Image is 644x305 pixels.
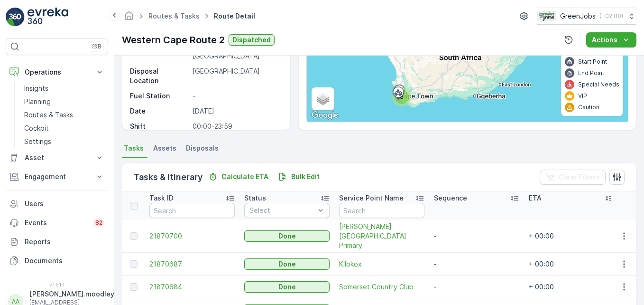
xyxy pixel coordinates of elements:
[25,237,104,247] p: Reports
[24,110,73,120] p: Routes & Tasks
[28,8,68,27] img: logo_light-DOdMpM7g.png
[524,253,619,276] td: + 00:00
[339,193,404,203] p: Service Point Name
[6,167,108,186] button: Engagement
[244,281,330,293] button: Done
[244,258,330,270] button: Done
[578,92,587,100] p: VIP
[149,259,235,269] a: 21870687
[193,106,281,116] p: [DATE]
[524,276,619,298] td: + 00:00
[599,12,623,20] p: ( +02:00 )
[20,122,108,135] a: Cockpit
[578,81,619,88] p: Special Needs
[92,43,101,50] p: ⌘B
[578,104,599,111] p: Caution
[95,219,102,227] p: 82
[20,82,108,95] a: Insights
[24,84,48,93] p: Insights
[193,122,281,131] p: 00:00-23:59
[124,143,144,153] span: Tasks
[309,109,340,122] a: Open this area in Google Maps (opens a new window)
[229,34,275,46] button: Dispatched
[232,35,271,45] p: Dispatched
[313,88,333,109] a: Layers
[309,109,340,122] img: Google
[24,97,51,106] p: Planning
[537,11,556,21] img: Green_Jobs_Logo.png
[193,91,281,101] p: -
[149,282,235,292] a: 21870684
[429,253,524,276] td: -
[193,67,281,86] p: [GEOGRAPHIC_DATA]
[524,220,619,253] td: + 00:00
[6,63,108,82] button: Operations
[221,172,268,181] p: Calculate ETA
[529,193,542,203] p: ETA
[24,137,51,146] p: Settings
[6,194,108,213] a: Users
[274,171,323,182] button: Bulk Edit
[149,203,235,218] input: Search
[339,282,424,292] a: Somerset Country Club
[586,32,636,48] button: Actions
[134,171,202,184] p: Tasks & Itinerary
[244,230,330,242] button: Done
[24,124,49,133] p: Cockpit
[20,108,108,122] a: Routes & Tasks
[212,11,257,21] span: Route Detail
[122,33,225,47] p: Western Cape Route 2
[149,231,235,241] a: 21870700
[278,259,296,269] p: Done
[186,143,219,153] span: Disposals
[130,122,189,131] p: Shift
[339,259,424,269] a: Kilokox
[291,172,320,181] p: Bulk Edit
[20,135,108,148] a: Settings
[130,283,138,291] div: Toggle Row Selected
[578,69,604,77] p: End Point
[537,8,636,25] button: GreenJobs(+02:00)
[130,67,189,86] p: Disposal Location
[130,260,138,268] div: Toggle Row Selected
[249,206,315,215] p: Select
[339,222,424,250] span: [PERSON_NAME] [GEOGRAPHIC_DATA] Primary
[25,218,88,228] p: Events
[153,143,176,153] span: Assets
[25,153,89,162] p: Asset
[25,172,89,181] p: Engagement
[560,11,596,21] p: GreenJobs
[339,222,424,250] a: Curro Durbanville Primary
[130,91,189,101] p: Fuel Station
[25,199,104,209] p: Users
[244,193,266,203] p: Status
[130,232,138,240] div: Toggle Row Selected
[6,148,108,167] button: Asset
[339,203,424,218] input: Search
[20,95,108,108] a: Planning
[429,276,524,298] td: -
[559,172,600,182] p: Clear Filters
[578,58,607,66] p: Start Point
[6,232,108,251] a: Reports
[29,289,114,299] p: [PERSON_NAME].moodley
[25,256,104,266] p: Documents
[434,193,467,203] p: Sequence
[592,35,617,45] p: Actions
[25,67,89,77] p: Operations
[6,282,108,287] span: v 1.51.1
[278,282,296,292] p: Done
[429,220,524,253] td: -
[6,8,25,27] img: logo
[148,12,200,20] a: Routes & Tasks
[6,251,108,270] a: Documents
[124,14,134,22] a: Homepage
[149,193,174,203] p: Task ID
[204,171,272,182] button: Calculate ETA
[130,106,189,116] p: Date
